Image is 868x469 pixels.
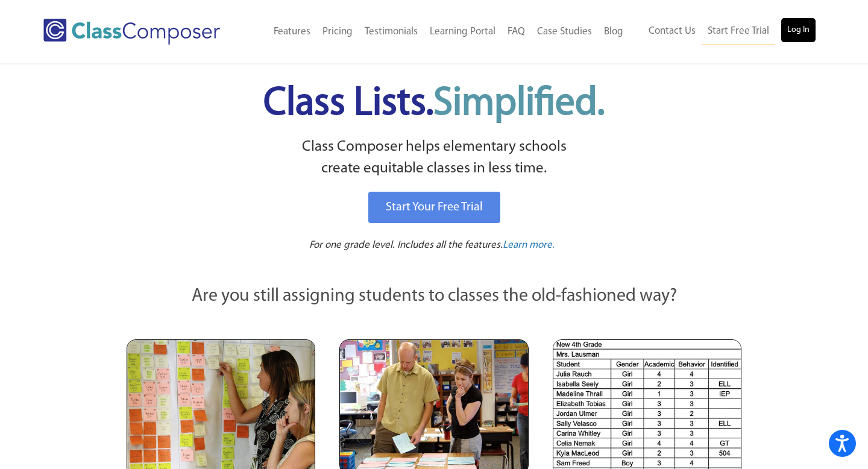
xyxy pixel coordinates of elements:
a: Contact Us [643,18,702,45]
img: Class Composer [43,19,220,45]
a: Testimonials [359,19,424,45]
span: Learn more. [503,240,555,250]
p: Are you still assigning students to classes the old-fashioned way? [127,283,741,310]
span: Simplified. [433,84,605,124]
a: Pricing [316,19,359,45]
a: Case Studies [531,19,598,45]
a: Learn more. [503,238,555,253]
p: Class Composer helps elementary schools create equitable classes in less time. [125,136,743,180]
a: Start Free Trial [702,18,775,45]
nav: Header Menu [629,18,816,45]
a: Start Your Free Trial [368,192,500,223]
a: Features [268,19,316,45]
a: FAQ [502,19,531,45]
a: Learning Portal [424,19,502,45]
span: For one grade level. Includes all the features. [309,240,503,250]
span: Start Your Free Trial [386,201,483,213]
nav: Header Menu [248,19,629,45]
span: Class Lists. [263,84,605,124]
a: Log In [781,18,816,42]
a: Blog [598,19,629,45]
